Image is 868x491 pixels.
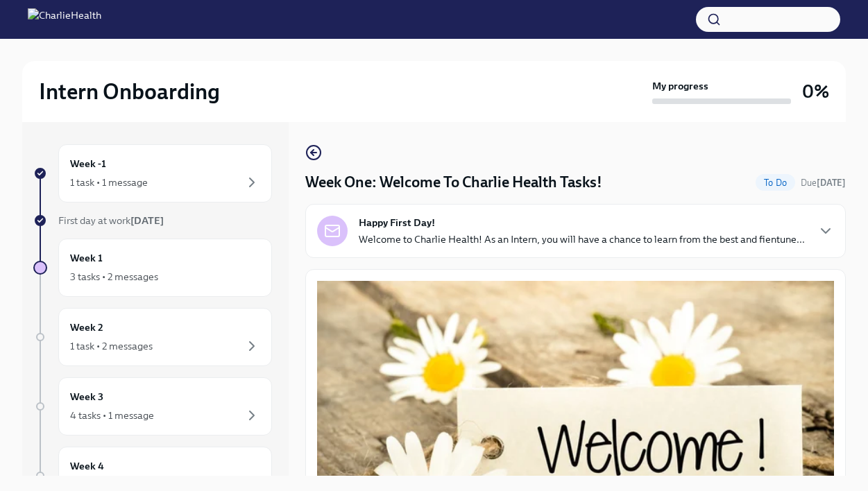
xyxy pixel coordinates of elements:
strong: [DATE] [817,178,846,188]
h6: Week 4 [70,458,104,474]
strong: My progress [652,79,708,93]
a: Week 13 tasks • 2 messages [33,239,272,297]
strong: Happy First Day! [359,216,435,230]
img: CharlieHealth [28,8,101,31]
a: Week 34 tasks • 1 message [33,377,272,436]
div: 1 task • 1 message [70,175,148,189]
h6: Week 3 [70,389,103,404]
span: First day at work [58,214,164,227]
p: Welcome to Charlie Health! As an Intern, you will have a chance to learn from the best and fientu... [359,232,805,246]
div: 1 task • 2 messages [70,339,153,353]
span: Due [801,178,846,188]
div: 3 tasks • 2 messages [70,270,158,284]
a: First day at work[DATE] [33,214,272,227]
h6: Week 1 [70,250,103,266]
span: To Do [756,178,795,188]
h6: Week -1 [70,156,106,171]
strong: [DATE] [130,214,164,227]
a: Week -11 task • 1 message [33,144,272,203]
a: Week 21 task • 2 messages [33,308,272,366]
span: September 9th, 2025 10:00 [801,176,846,189]
div: 4 tasks • 1 message [70,408,154,422]
h2: Intern Onboarding [39,78,220,105]
h4: Week One: Welcome To Charlie Health Tasks! [305,172,602,193]
h3: 0% [802,79,829,104]
h6: Week 2 [70,320,103,335]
